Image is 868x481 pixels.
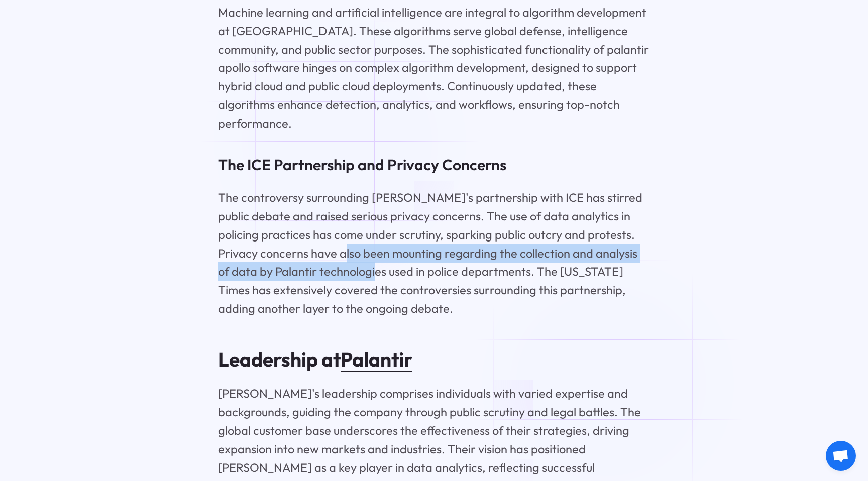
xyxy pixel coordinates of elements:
[218,348,650,371] h2: Leadership at
[341,347,412,372] a: Palantir
[826,441,856,471] div: Open chat
[218,154,650,175] h3: The ICE Partnership and Privacy Concerns
[218,188,650,318] p: The controversy surrounding [PERSON_NAME]'s partnership with ICE has stirred public debate and ra...
[218,3,650,133] p: Machine learning and artificial intelligence are integral to algorithm development at [GEOGRAPHIC...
